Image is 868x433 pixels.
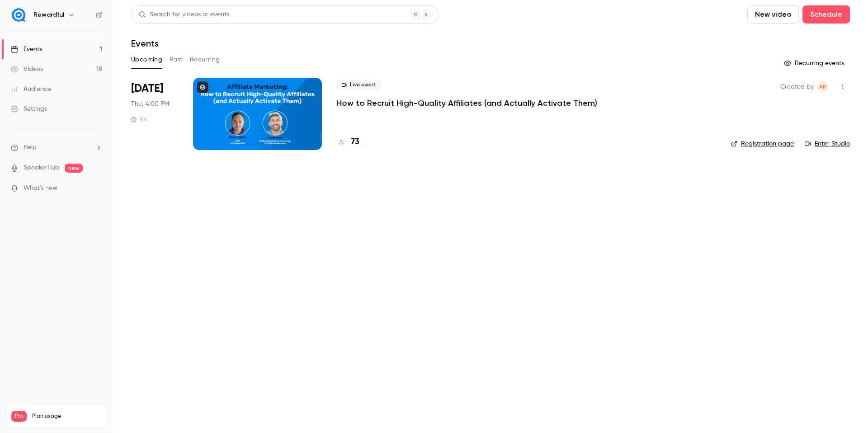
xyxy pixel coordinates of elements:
[33,10,64,19] h6: Rewardful
[131,78,179,150] div: Sep 18 Thu, 5:00 PM (Europe/Paris)
[24,163,59,173] a: SpeakerHub
[11,45,42,54] div: Events
[336,80,381,90] span: Live event
[817,81,828,92] span: Audrey Rampon
[747,5,799,24] button: New video
[65,164,83,173] span: new
[11,411,27,422] span: Pro
[351,136,359,148] h4: 73
[131,52,162,67] button: Upcoming
[170,52,183,67] button: Past
[805,139,850,148] a: Enter Studio
[24,143,37,152] span: Help
[11,143,102,152] li: help-dropdown-opener
[131,99,169,108] span: Thu, 4:00 PM
[139,10,229,19] div: Search for videos or events
[131,116,146,123] div: 1 h
[190,52,220,67] button: Recurring
[11,8,26,22] img: Rewardful
[336,98,597,108] a: How to Recruit High-Quality Affiliates (and Actually Activate Them)
[11,85,51,94] div: Audience
[131,81,163,96] span: [DATE]
[731,139,794,148] a: Registration page
[11,104,47,113] div: Settings
[32,413,102,420] span: Plan usage
[802,5,850,24] button: Schedule
[336,136,359,148] a: 73
[24,184,57,193] span: What's new
[131,38,159,49] h1: Events
[780,56,850,71] button: Recurring events
[819,81,826,92] span: AR
[11,65,43,74] div: Videos
[780,81,814,92] span: Created by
